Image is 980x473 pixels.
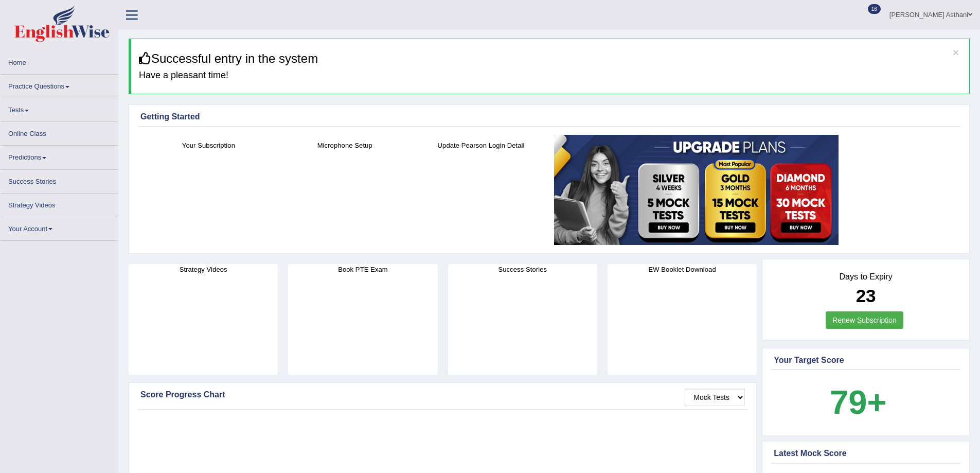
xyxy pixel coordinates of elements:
div: Score Progress Chart [140,389,745,401]
h4: EW Booklet Download [608,264,757,275]
h4: Have a pleasant time! [139,71,961,81]
h4: Success Stories [448,264,597,275]
div: Latest Mock Score [774,447,958,460]
button: × [953,47,959,58]
h4: Update Pearson Login Detail [418,140,544,151]
a: Practice Questions [1,75,118,95]
a: Renew Subscription [826,311,903,329]
h3: Successful entry in the system [139,52,961,65]
a: Tests [1,98,118,118]
a: Predictions [1,146,118,166]
h4: Your Subscription [146,140,272,151]
h4: Book PTE Exam [288,264,437,275]
span: 16 [868,4,881,14]
a: Success Stories [1,170,118,190]
a: Online Class [1,122,118,142]
h4: Days to Expiry [774,272,958,282]
h4: Microphone Setup [282,140,408,151]
a: Strategy Videos [1,194,118,214]
b: 79+ [830,383,886,421]
div: Your Target Score [774,354,958,366]
div: Getting Started [140,111,958,123]
b: 23 [856,286,876,306]
a: Home [1,51,118,71]
h4: Strategy Videos [129,264,278,275]
a: Your Account [1,217,118,237]
img: small5.jpg [554,135,839,245]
